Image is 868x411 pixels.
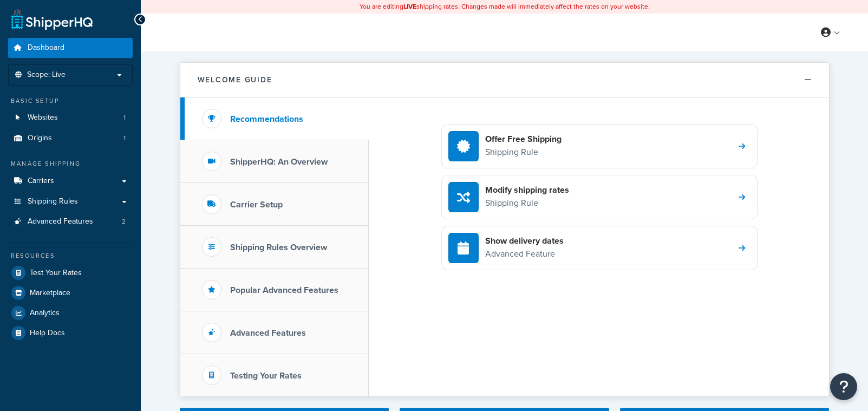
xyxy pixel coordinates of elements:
a: Carriers [8,171,133,191]
a: Test Your Rates [8,263,133,283]
span: Analytics [30,309,60,318]
h3: Testing Your Rates [230,371,302,381]
h3: Carrier Setup [230,200,283,210]
a: Shipping Rules [8,192,133,212]
li: Advanced Features [8,212,133,232]
a: Analytics [8,303,133,323]
h3: Advanced Features [230,328,306,338]
p: Advanced Feature [485,247,564,261]
span: 2 [122,217,126,226]
span: Websites [28,113,58,122]
li: Origins [8,128,133,148]
span: Shipping Rules [28,197,78,206]
span: Test Your Rates [30,269,82,278]
span: Marketplace [30,289,70,298]
div: Manage Shipping [8,159,133,168]
p: Shipping Rule [485,196,569,210]
h2: Welcome Guide [198,76,272,84]
li: Websites [8,108,133,128]
span: Dashboard [28,43,64,53]
a: Advanced Features2 [8,212,133,232]
button: Open Resource Center [830,373,857,400]
a: Origins1 [8,128,133,148]
button: Welcome Guide [180,63,829,97]
span: Advanced Features [28,217,93,226]
h3: Shipping Rules Overview [230,243,327,252]
p: Shipping Rule [485,145,562,159]
div: Basic Setup [8,96,133,106]
h3: Recommendations [230,114,303,124]
span: 1 [123,113,126,122]
h4: Offer Free Shipping [485,133,562,145]
span: 1 [123,134,126,143]
div: Resources [8,251,133,260]
a: Websites1 [8,108,133,128]
h3: ShipperHQ: An Overview [230,157,328,167]
h3: Popular Advanced Features [230,285,338,295]
h4: Show delivery dates [485,235,564,247]
a: Help Docs [8,323,133,343]
span: Scope: Live [27,70,66,80]
a: Marketplace [8,283,133,303]
span: Carriers [28,177,54,186]
a: Dashboard [8,38,133,58]
span: Help Docs [30,329,65,338]
h4: Modify shipping rates [485,184,569,196]
b: LIVE [403,2,416,11]
span: Origins [28,134,52,143]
